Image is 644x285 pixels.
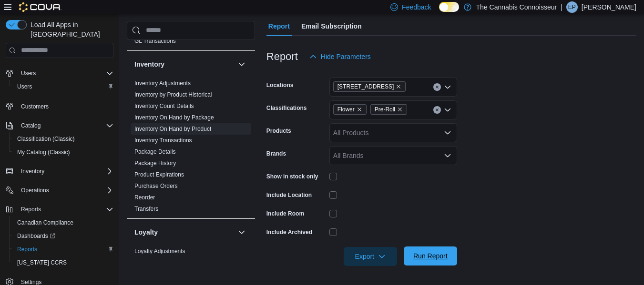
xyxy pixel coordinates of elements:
[333,104,367,115] span: Flower
[127,78,255,218] div: Inventory
[370,104,407,115] span: Pre-Roll
[13,217,113,228] span: Canadian Compliance
[566,1,578,13] div: Elysha Park
[476,1,557,13] p: The Cannabis Connoisseur
[2,119,117,132] button: Catalog
[333,81,406,92] span: 2-1874 Scugog Street
[21,206,41,213] span: Reports
[337,82,394,91] span: [STREET_ADDRESS]
[27,20,113,39] span: Load All Apps in [GEOGRAPHIC_DATA]
[444,152,451,159] button: Open list of options
[266,81,294,89] label: Locations
[266,104,307,112] label: Classifications
[134,38,176,44] a: GL Transactions
[433,83,441,91] button: Clear input
[134,159,176,167] span: Package History
[402,2,431,12] span: Feedback
[134,194,155,201] span: Reorder
[17,204,113,215] span: Reports
[404,246,457,265] button: Run Report
[375,105,395,114] span: Pre-Roll
[439,2,459,12] input: Dark Mode
[134,103,194,109] a: Inventory Count Details
[444,129,451,137] button: Open list of options
[134,160,176,167] a: Package History
[10,132,117,146] button: Classification (Classic)
[17,204,45,215] button: Reports
[2,184,117,197] button: Operations
[13,133,113,145] span: Classification (Classic)
[266,51,298,62] h3: Report
[17,68,113,79] span: Users
[561,1,562,13] p: |
[21,122,41,129] span: Catalog
[134,248,185,255] a: Loyalty Adjustments
[13,257,71,268] a: [US_STATE] CCRS
[13,147,113,158] span: My Catalog (Classic)
[134,227,234,237] button: Loyalty
[134,171,184,178] a: Product Expirations
[134,114,214,121] a: Inventory On Hand by Package
[134,148,176,156] span: Package Details
[17,120,44,131] button: Catalog
[13,244,113,255] span: Reports
[134,102,194,110] span: Inventory Count Details
[266,191,312,199] label: Include Location
[134,227,158,237] h3: Loyalty
[13,217,77,228] a: Canadian Compliance
[268,17,290,36] span: Report
[301,17,362,36] span: Email Subscription
[10,256,117,269] button: [US_STATE] CCRS
[344,247,397,266] button: Export
[134,79,191,87] span: Inventory Adjustments
[134,91,212,98] span: Inventory by Product Historical
[134,137,192,144] span: Inventory Transactions
[266,210,304,217] label: Include Room
[582,1,636,13] p: [PERSON_NAME]
[17,185,53,196] button: Operations
[17,219,73,226] span: Canadian Compliance
[134,37,176,45] span: GL Transactions
[13,147,74,158] a: My Catalog (Classic)
[13,230,113,242] span: Dashboards
[17,185,113,196] span: Operations
[266,127,291,135] label: Products
[17,120,113,131] span: Catalog
[134,171,184,178] span: Product Expirations
[444,106,451,114] button: Open list of options
[13,257,113,268] span: Washington CCRS
[266,173,318,180] label: Show in stock only
[13,133,79,145] a: Classification (Classic)
[134,126,211,132] a: Inventory On Hand by Product
[19,2,61,12] img: Cova
[266,150,286,157] label: Brands
[17,246,37,253] span: Reports
[17,232,55,240] span: Dashboards
[413,251,448,261] span: Run Report
[134,59,164,69] h3: Inventory
[21,187,49,194] span: Operations
[321,52,371,61] span: Hide Parameters
[17,101,52,112] a: Customers
[134,148,176,155] a: Package Details
[134,137,192,144] a: Inventory Transactions
[127,246,255,272] div: Loyalty
[2,165,117,178] button: Inventory
[134,182,178,190] span: Purchase Orders
[17,68,40,79] button: Users
[349,247,391,266] span: Export
[134,80,191,87] a: Inventory Adjustments
[17,148,70,156] span: My Catalog (Classic)
[266,228,312,236] label: Include Archived
[21,167,44,175] span: Inventory
[17,166,113,177] span: Inventory
[17,166,48,177] button: Inventory
[17,259,67,266] span: [US_STATE] CCRS
[236,59,247,70] button: Inventory
[10,229,117,243] a: Dashboards
[236,226,247,238] button: Loyalty
[13,81,36,92] a: Users
[444,83,451,91] button: Open list of options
